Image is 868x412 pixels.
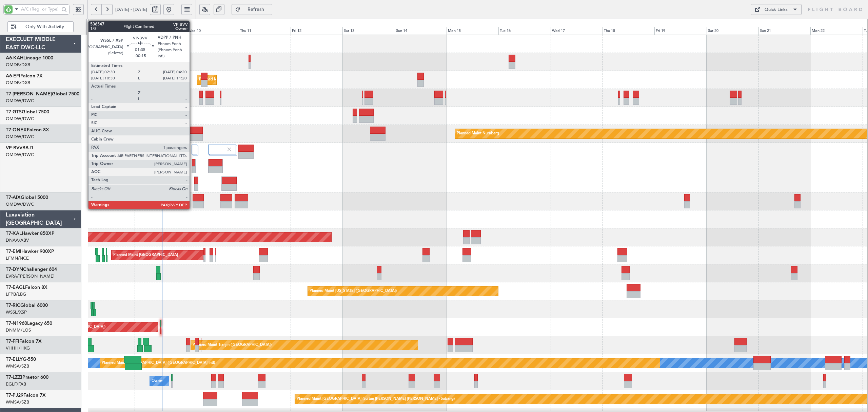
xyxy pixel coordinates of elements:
[239,27,291,35] div: Thu 11
[6,267,23,272] span: T7-DYN
[6,375,48,380] a: T7-LZZIPraetor 600
[6,92,52,96] span: T7-[PERSON_NAME]
[6,381,26,387] a: EGLF/FAB
[6,201,34,207] a: OMDW/DWC
[6,56,23,60] span: A6-KAH
[6,393,46,398] a: T7-PJ29Falcon 7X
[7,21,74,32] button: Only With Activity
[6,321,27,326] span: T7-N1960
[6,146,34,150] a: VP-BVVBBJ1
[6,231,22,236] span: T7-XAL
[6,321,52,326] a: T7-N1960Legacy 650
[193,340,272,350] div: Planned Maint Tianjin ([GEOGRAPHIC_DATA])
[291,27,342,35] div: Fri 12
[6,62,30,68] a: OMDB/DXB
[83,27,135,35] div: Mon 8
[152,376,163,386] div: Owner
[242,7,270,12] span: Refresh
[447,27,498,35] div: Mon 15
[113,250,178,260] div: Planned Maint [GEOGRAPHIC_DATA]
[21,4,59,14] input: A/C (Reg. or Type)
[6,74,43,78] a: A6-EFIFalcon 7X
[810,27,862,35] div: Mon 22
[226,146,232,152] img: gray-close.svg
[297,394,455,404] div: Planned Maint [GEOGRAPHIC_DATA] (Sultan [PERSON_NAME] [PERSON_NAME] - Subang)
[115,6,147,13] span: [DATE] - [DATE]
[654,27,706,35] div: Fri 19
[751,4,802,15] button: Quick Links
[6,339,19,344] span: T7-FFI
[310,286,397,296] div: Planned Maint [US_STATE] ([GEOGRAPHIC_DATA])
[6,285,25,290] span: T7-EAGL
[6,80,30,86] a: OMDB/DXB
[765,6,788,13] div: Quick Links
[6,231,55,236] a: T7-XALHawker 850XP
[232,4,272,15] button: Refresh
[6,195,21,200] span: T7-AIX
[6,110,22,114] span: T7-GTS
[6,339,42,344] a: T7-FFIFalcon 7X
[6,285,47,290] a: T7-EAGLFalcon 8X
[6,363,29,369] a: WMSA/SZB
[395,27,447,35] div: Sun 14
[6,92,79,96] a: T7-[PERSON_NAME]Global 7500
[90,20,101,26] div: [DATE]
[18,24,71,29] span: Only With Activity
[498,27,550,35] div: Tue 16
[6,146,22,150] span: VP-BVV
[6,237,29,243] a: DNAA/ABV
[6,273,55,279] a: EVRA/[PERSON_NAME]
[603,27,654,35] div: Thu 18
[199,75,266,85] div: Planned Maint Dubai (Al Maktoum Intl)
[6,303,20,308] span: T7-RIC
[457,129,499,139] div: Planned Maint Nurnberg
[102,358,215,368] div: Planned Maint [GEOGRAPHIC_DATA] ([GEOGRAPHIC_DATA] Intl)
[6,98,34,104] a: OMDW/DWC
[6,399,29,405] a: WMSA/SZB
[6,195,48,200] a: T7-AIXGlobal 5000
[6,393,23,398] span: T7-PJ29
[6,134,34,140] a: OMDW/DWC
[6,309,27,315] a: WSSL/XSP
[6,303,48,308] a: T7-RICGlobal 6000
[6,152,34,158] a: OMDW/DWC
[135,27,186,35] div: Tue 9
[6,56,53,60] a: A6-KAHLineage 1000
[342,27,394,35] div: Sat 13
[6,128,27,132] span: T7-ONEX
[6,267,57,272] a: T7-DYNChallenger 604
[6,249,21,254] span: T7-EMI
[707,27,758,35] div: Sat 20
[6,128,49,132] a: T7-ONEXFalcon 8X
[186,27,238,35] div: Wed 10
[6,357,23,362] span: T7-ELLY
[758,27,810,35] div: Sun 21
[6,249,54,254] a: T7-EMIHawker 900XP
[6,291,26,297] a: LFPB/LBG
[6,375,22,380] span: T7-LZZI
[6,345,30,351] a: VHHH/HKG
[6,110,49,114] a: T7-GTSGlobal 7500
[6,357,36,362] a: T7-ELLYG-550
[6,74,20,78] span: A6-EFI
[6,116,34,122] a: OMDW/DWC
[6,255,29,261] a: LFMN/NCE
[551,27,603,35] div: Wed 17
[6,327,31,333] a: DNMM/LOS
